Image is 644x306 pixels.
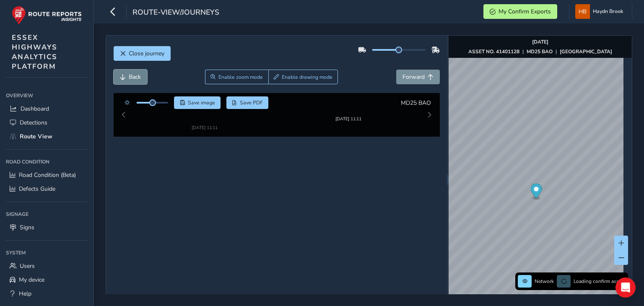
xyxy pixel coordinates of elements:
a: Dashboard [6,102,88,116]
span: Road Condition (Beta) [19,171,76,179]
img: Thumbnail frame [323,106,374,114]
a: Route View [6,130,88,143]
a: Detections [6,116,88,130]
span: Save image [188,99,215,106]
div: System [6,246,88,259]
div: | | [468,48,612,55]
span: Loading confirm assets [574,278,626,285]
span: ESSEX HIGHWAYS ANALYTICS PLATFORM [12,33,57,71]
button: My Confirm Exports [483,4,557,19]
a: Signs [6,220,88,234]
a: Help [6,287,88,301]
img: diamond-layout [575,4,590,19]
div: [DATE] 11:11 [323,114,374,120]
span: Users [20,262,35,270]
span: Save PDF [240,99,263,106]
span: Dashboard [21,105,49,113]
span: Detections [20,119,47,127]
button: Forward [396,70,440,84]
span: Close journey [129,49,164,57]
span: Help [19,290,31,298]
strong: ASSET NO. 41401128 [468,48,519,55]
button: Haydn Brook [575,4,626,19]
span: Route View [20,132,52,140]
button: Zoom [205,70,268,84]
div: [DATE] 11:11 [179,114,230,120]
button: Draw [268,70,338,84]
span: My Confirm Exports [499,8,551,16]
span: My device [19,276,44,284]
span: Signs [20,223,34,231]
div: Road Condition [6,156,88,168]
span: Defects Guide [19,185,55,193]
div: Overview [6,89,88,102]
button: Close journey [114,46,171,61]
span: Enable drawing mode [282,74,332,80]
div: Open Intercom Messenger [615,277,636,298]
span: Enable zoom mode [218,74,263,80]
div: Signage [6,208,88,220]
img: rr logo [12,6,82,25]
button: Back [114,70,147,84]
span: MD25 BAO [401,99,431,107]
div: Map marker [531,184,542,201]
button: PDF [226,96,269,109]
span: Back [129,73,141,81]
a: Road Condition (Beta) [6,168,88,182]
a: Users [6,259,88,273]
a: Defects Guide [6,182,88,196]
span: route-view/journeys [132,7,219,19]
strong: MD25 BAO [527,48,553,55]
span: Forward [402,73,425,81]
strong: [GEOGRAPHIC_DATA] [560,48,612,55]
a: My device [6,273,88,287]
button: Save [174,96,221,109]
span: Network [535,278,554,285]
strong: [DATE] [532,39,548,45]
img: Thumbnail frame [179,106,230,114]
span: Haydn Brook [593,4,623,19]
